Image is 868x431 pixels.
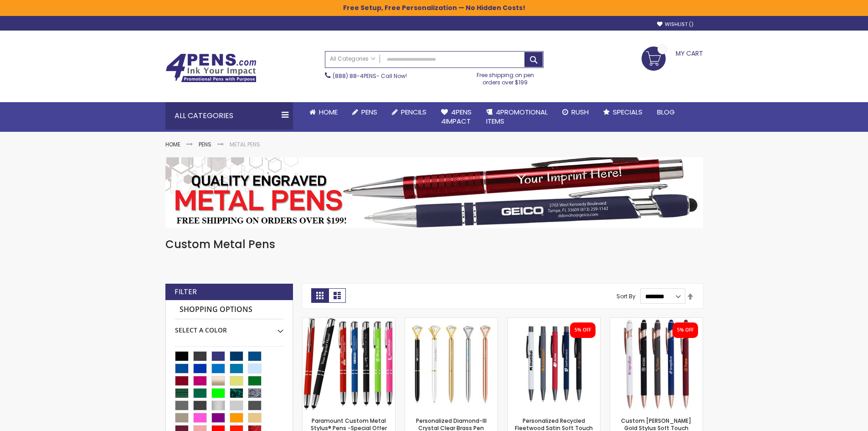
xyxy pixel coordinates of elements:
div: 5% OFF [575,327,591,333]
a: Custom Lexi Rose Gold Stylus Soft Touch Recycled Aluminum Pen [610,317,703,325]
span: 4Pens 4impact [441,107,472,126]
img: Personalized Diamond-III Crystal Clear Brass Pen [405,318,498,410]
span: Home [319,107,338,117]
a: Paramount Custom Metal Stylus® Pens -Special Offer [303,317,395,325]
a: 4PROMOTIONALITEMS [479,102,555,132]
strong: Grid [311,288,329,303]
a: Pens [199,140,211,148]
span: Pencils [401,107,426,117]
a: Personalized Recycled Fleetwood Satin Soft Touch Gel Click Pen [508,317,600,325]
a: All Categories [325,52,380,67]
h1: Custom Metal Pens [165,237,703,252]
span: Blog [657,107,675,117]
strong: Shopping Options [175,300,283,320]
span: 4PROMOTIONAL ITEMS [486,107,548,126]
a: Rush [555,102,596,122]
div: All Categories [165,102,293,130]
a: Pens [345,102,385,122]
img: Personalized Recycled Fleetwood Satin Soft Touch Gel Click Pen [508,318,600,410]
a: Home [302,102,345,122]
span: Specials [613,107,642,117]
span: Pens [361,107,377,117]
a: 4Pens4impact [434,102,479,132]
div: Free shipping on pen orders over $199 [467,68,544,86]
img: Custom Lexi Rose Gold Stylus Soft Touch Recycled Aluminum Pen [610,318,703,410]
span: - Call Now! [333,72,407,80]
div: 5% OFF [677,327,693,333]
span: All Categories [330,55,375,62]
a: Wishlist [657,21,693,28]
a: Home [165,140,180,148]
a: Specials [596,102,650,122]
a: Pencils [385,102,434,122]
span: Rush [571,107,589,117]
img: 4Pens Custom Pens and Promotional Products [165,53,257,83]
strong: Metal Pens [230,140,260,148]
img: Metal Pens [165,157,703,228]
a: (888) 88-4PENS [333,72,376,80]
a: Blog [650,102,682,122]
strong: Filter [175,287,197,297]
img: Paramount Custom Metal Stylus® Pens -Special Offer [303,318,395,410]
label: Sort By [616,292,636,300]
div: Select A Color [175,319,283,335]
a: Personalized Diamond-III Crystal Clear Brass Pen [405,317,498,325]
